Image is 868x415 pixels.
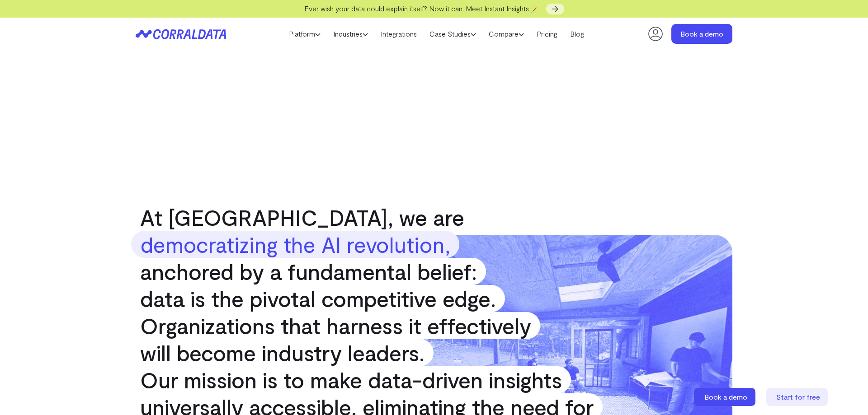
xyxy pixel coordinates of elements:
[374,27,423,41] a: Integrations
[283,27,327,41] a: Platform
[482,27,530,41] a: Compare
[694,388,757,406] a: Book a demo
[131,285,505,312] span: data is the pivotal competitive edge.
[776,392,820,401] span: Start for free
[131,258,486,285] span: anchored by a fundamental belief:
[766,388,830,406] a: Start for free
[530,27,564,41] a: Pricing
[131,339,434,366] span: will become industry leaders.
[671,24,732,44] a: Book a demo
[423,27,482,41] a: Case Studies
[131,312,540,339] span: Organizations that harness it effectively
[564,27,590,41] a: Blog
[304,4,540,13] span: Ever wish your data could explain itself? Now it can. Meet Instant Insights 🪄
[704,392,747,401] span: Book a demo
[131,204,473,231] span: At [GEOGRAPHIC_DATA], we are
[327,27,374,41] a: Industries
[131,231,459,258] strong: democratizing the AI revolution,
[131,366,571,393] span: Our mission is to make data-driven insights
